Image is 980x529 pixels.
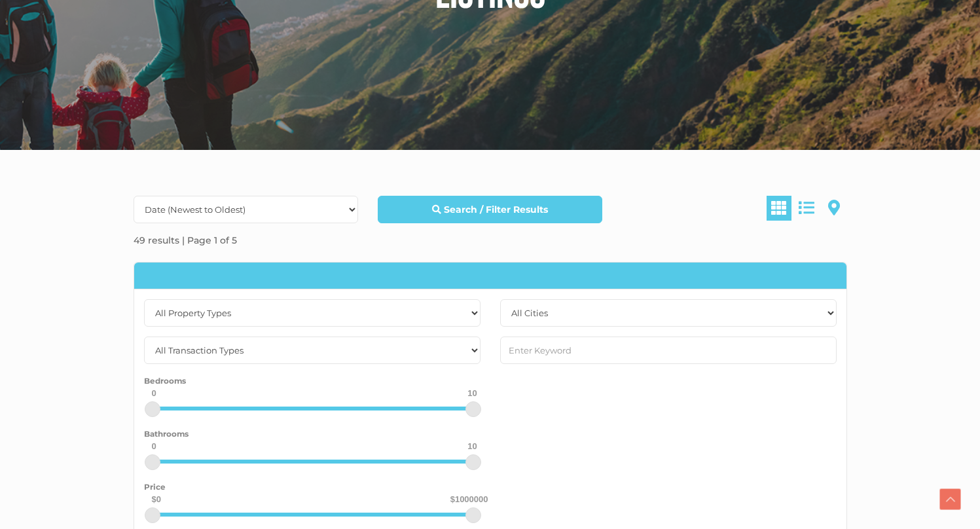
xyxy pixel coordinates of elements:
[378,196,602,223] a: Search / Filter Results
[467,389,477,397] div: 10
[450,495,488,503] div: $1000000
[134,234,237,246] strong: 49 results | Page 1 of 5
[152,495,161,503] div: $0
[467,442,477,450] div: 10
[152,389,156,397] div: 0
[144,376,186,386] small: Bedrooms
[500,337,837,364] input: Enter Keyword
[144,482,166,492] small: Price
[144,429,189,439] small: Bathrooms
[152,442,156,450] div: 0
[444,204,548,215] strong: Search / Filter Results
